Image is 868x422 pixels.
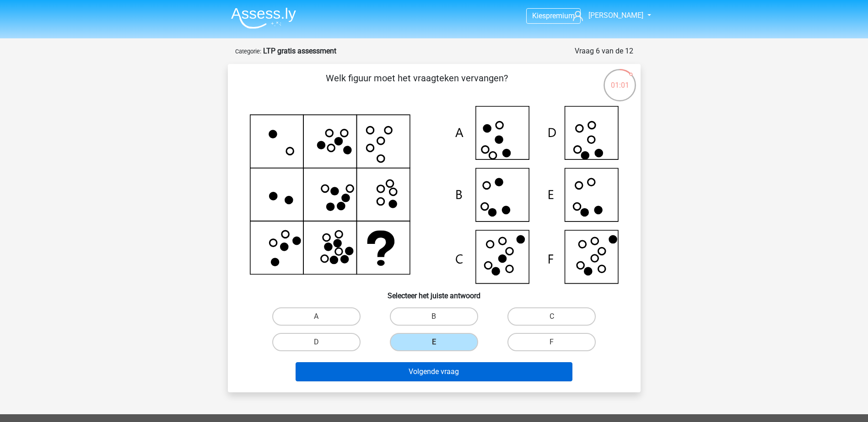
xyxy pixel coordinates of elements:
[569,10,644,21] a: [PERSON_NAME]
[588,11,643,20] span: [PERSON_NAME]
[507,307,596,326] label: C
[272,307,361,326] label: A
[546,11,575,20] span: premium
[532,11,546,20] span: Kies
[390,307,478,326] label: B
[272,333,361,351] label: D
[527,10,580,22] a: Kiespremium
[296,362,572,381] button: Volgende vraag
[231,7,296,29] img: Assessly
[235,48,261,55] small: Categorie:
[507,333,596,351] label: F
[243,284,626,300] h6: Selecteer het juiste antwoord
[263,47,336,55] strong: LTP gratis assessment
[390,333,478,351] label: E
[603,68,637,91] div: 01:01
[243,71,592,99] p: Welk figuur moet het vraagteken vervangen?
[575,46,633,57] div: Vraag 6 van de 12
